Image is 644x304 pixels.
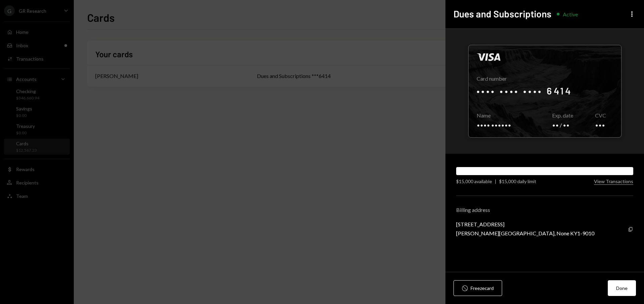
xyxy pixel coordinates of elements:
[495,178,496,185] div: |
[563,11,578,17] div: Active
[453,280,502,296] button: Freezecard
[468,45,622,138] div: Click to reveal
[608,280,636,296] button: Done
[456,207,633,213] div: Billing address
[594,178,633,185] button: View Transactions
[456,178,492,185] div: $15,000 available
[499,178,536,185] div: $15,000 daily limit
[471,285,494,292] div: Freeze card
[453,7,551,20] h2: Dues and Subscriptions
[456,230,594,236] div: [PERSON_NAME][GEOGRAPHIC_DATA], None KY1-9010
[456,221,594,227] div: [STREET_ADDRESS]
